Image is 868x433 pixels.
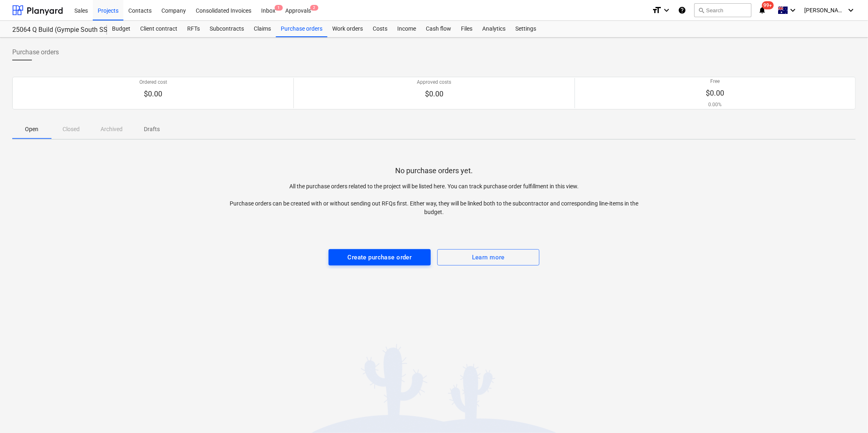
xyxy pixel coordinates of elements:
a: Subcontracts [205,21,249,37]
span: 1 [275,5,283,11]
a: Purchase orders [276,21,327,37]
p: $0.00 [417,89,451,99]
a: Client contract [135,21,182,37]
i: keyboard_arrow_down [662,5,671,15]
i: keyboard_arrow_down [788,5,798,15]
span: 99+ [762,1,774,9]
p: Approved costs [417,79,451,86]
a: Income [392,21,421,37]
a: Files [456,21,477,37]
p: No purchase orders yet. [395,166,473,176]
i: format_size [652,5,662,15]
div: Learn more [472,252,505,263]
i: notifications [758,5,766,15]
a: Costs [368,21,392,37]
i: Knowledge base [678,5,686,15]
div: Create purchase order [348,252,412,263]
p: $0.00 [706,88,724,98]
button: Search [694,3,752,17]
span: Purchase orders [12,47,59,57]
p: All the purchase orders related to the project will be listed here. You can track purchase order ... [223,182,645,216]
p: Free [706,78,724,85]
button: Learn more [437,249,539,266]
p: Open [22,125,42,134]
a: Cash flow [421,21,456,37]
button: Create purchase order [329,249,431,266]
a: Budget [107,21,135,37]
i: keyboard_arrow_down [846,5,856,15]
p: 0.00% [706,101,724,108]
p: $0.00 [139,89,167,99]
iframe: Chat Widget [827,394,868,433]
a: RFTs [182,21,205,37]
p: Drafts [142,125,162,134]
div: 25064 Q Build (Gympie South SS C Block GLA Refurb) [12,26,97,34]
span: 2 [310,5,318,11]
span: [PERSON_NAME] [804,7,845,13]
a: Settings [510,21,541,37]
a: Work orders [327,21,368,37]
p: Ordered cost [139,79,167,86]
a: Analytics [477,21,510,37]
a: Claims [249,21,276,37]
span: search [698,7,705,13]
